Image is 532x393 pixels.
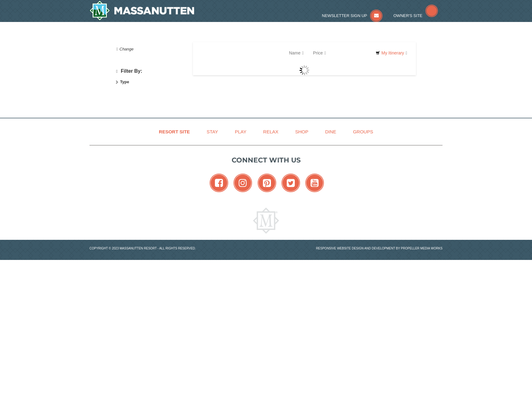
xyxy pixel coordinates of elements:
img: Massanutten Resort Logo [253,208,279,234]
p: Copyright © 2023 Massanutten Resort - All Rights Reserved. [85,246,266,251]
img: wait gif [299,65,309,75]
span: Newsletter Sign Up [322,13,367,18]
a: Resort Site [151,125,198,139]
a: Name [284,47,308,59]
a: Responsive website design and development by Propeller Media Works [316,247,443,250]
img: Massanutten Resort Logo [89,1,194,20]
a: Dine [317,125,344,139]
a: Play [227,125,254,139]
p: Connect with us [89,155,443,165]
h4: Filter By: [116,68,185,74]
span: Owner's Site [394,13,423,18]
a: Shop [287,125,316,139]
a: Newsletter Sign Up [322,13,383,18]
a: My Itinerary [372,48,411,58]
a: Groups [345,125,381,139]
a: Stay [199,125,226,139]
button: Change [116,46,134,53]
a: Relax [255,125,286,139]
a: Owner's Site [394,13,438,18]
a: Massanutten Resort [89,1,194,20]
strong: Type [120,80,129,84]
a: Price [308,47,331,59]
